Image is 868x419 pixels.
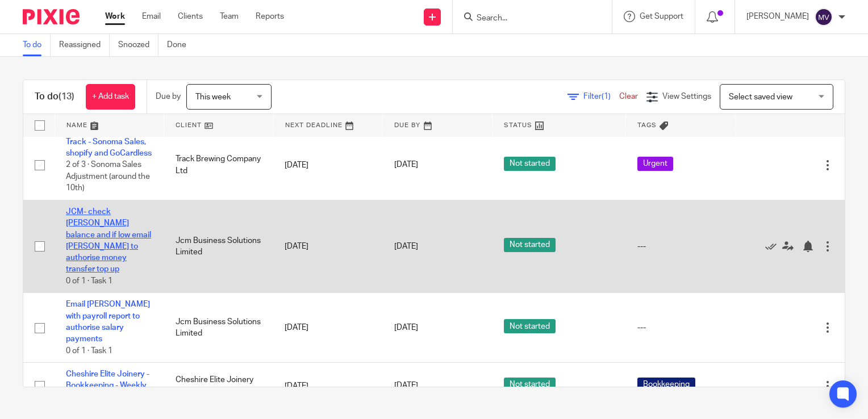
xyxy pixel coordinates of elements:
span: [DATE] [394,161,418,169]
span: [DATE] [394,382,418,390]
span: Bookkeeping [637,378,695,392]
span: [DATE] [394,242,418,250]
p: [PERSON_NAME] [746,11,809,22]
span: (1) [602,93,611,100]
div: --- [637,322,724,333]
a: To do [23,34,51,56]
a: Done [167,34,195,56]
span: Urgent [637,157,673,171]
span: Get Support [640,12,683,20]
a: JCM- check [PERSON_NAME] balance and if low email [PERSON_NAME] to authorise money transfer top up [66,208,151,274]
span: Select saved view [729,93,792,101]
a: Mark as done [765,241,782,252]
td: [DATE] [273,363,383,409]
span: Not started [504,378,556,392]
span: 0 of 1 · Task 1 [66,347,112,355]
span: This week [195,93,231,101]
td: Track Brewing Company Ltd [164,130,274,200]
span: Not started [504,157,556,171]
span: View Settings [662,93,711,100]
td: [DATE] [273,130,383,200]
div: --- [637,241,724,252]
td: [DATE] [273,200,383,292]
a: Team [220,11,239,22]
a: Snoozed [118,34,158,56]
a: Clear [619,93,638,100]
a: Reassigned [59,34,110,56]
span: Not started [504,238,556,252]
span: Not started [504,319,556,333]
a: Cheshire Elite Joinery - Bookkeeping - Weekly [66,370,149,389]
td: Cheshire Elite Joinery Limited [164,363,274,409]
span: Filter [583,93,619,100]
a: Work [105,11,125,22]
a: + Add task [86,84,135,110]
a: Email [142,11,161,22]
a: Reports [256,11,284,22]
h1: To do [35,91,74,103]
p: Due by [156,91,181,102]
span: (13) [59,92,74,101]
input: Search [475,14,578,24]
td: Jcm Business Solutions Limited [164,200,274,292]
span: 2 of 3 · Sonoma Sales Adjustment (around the 10th) [66,161,150,192]
a: Track - Sonoma Sales, shopify and GoCardless [66,138,152,157]
td: Jcm Business Solutions Limited [164,293,274,363]
span: Tags [637,122,657,128]
img: svg%3E [815,8,833,26]
a: Email [PERSON_NAME] with payroll report to authorise salary payments [66,300,150,343]
span: 0 of 1 · Task 1 [66,277,112,285]
img: Pixie [23,9,80,24]
a: Clients [178,11,203,22]
td: [DATE] [273,293,383,363]
span: [DATE] [394,324,418,332]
